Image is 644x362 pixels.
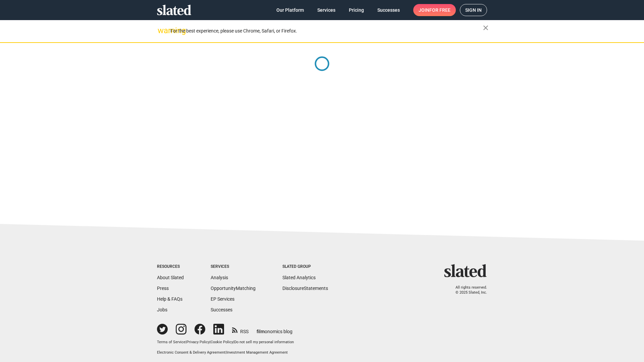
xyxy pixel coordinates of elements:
[232,324,249,335] a: RSS
[276,4,304,16] span: Our Platform
[157,264,184,269] div: Resources
[372,4,405,16] a: Successes
[157,286,169,291] a: Press
[282,286,328,291] a: DisclosureStatements
[271,4,309,16] a: Our Platform
[312,4,341,16] a: Services
[482,24,490,32] mat-icon: close
[157,340,185,344] a: Terms of Service
[429,4,450,16] span: for free
[226,350,288,355] a: Investment Management Agreement
[465,4,482,16] span: Sign in
[257,323,292,335] a: filmonomics blog
[210,340,211,344] span: |
[211,275,228,280] a: Analysis
[234,340,294,345] button: Do not sell my personal information
[349,4,364,16] span: Pricing
[413,4,456,16] a: Joinfor free
[211,286,256,291] a: OpportunityMatching
[282,264,328,269] div: Slated Group
[257,329,265,334] span: film
[317,4,335,16] span: Services
[211,340,233,344] a: Cookie Policy
[186,340,210,344] a: Privacy Policy
[157,307,167,312] a: Jobs
[211,296,234,302] a: EP Services
[419,4,450,16] span: Join
[377,4,400,16] span: Successes
[233,340,234,344] span: |
[448,285,487,295] p: All rights reserved. © 2025 Slated, Inc.
[282,275,316,280] a: Slated Analytics
[170,26,483,36] div: For the best experience, please use Chrome, Safari, or Firefox.
[157,296,182,302] a: Help & FAQs
[211,264,256,269] div: Services
[343,4,369,16] a: Pricing
[158,26,166,35] mat-icon: warning
[157,350,225,355] a: Electronic Consent & Delivery Agreement
[460,4,487,16] a: Sign in
[225,350,226,355] span: |
[211,307,232,312] a: Successes
[185,340,186,344] span: |
[157,275,184,280] a: About Slated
